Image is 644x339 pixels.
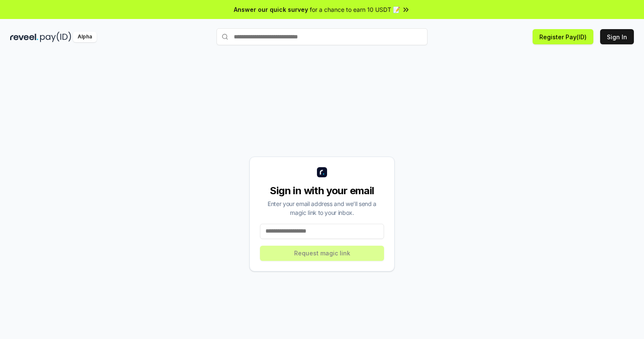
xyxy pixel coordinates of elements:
div: Sign in with your email [260,184,384,198]
span: for a chance to earn 10 USDT 📝 [310,5,400,14]
button: Sign In [600,29,634,44]
img: reveel_dark [10,32,38,42]
div: Alpha [73,32,97,42]
img: pay_id [40,32,71,42]
button: Register Pay(ID) [533,29,593,44]
span: Answer our quick survey [234,5,308,14]
div: Enter your email address and we’ll send a magic link to your inbox. [260,199,384,217]
img: logo_small [317,167,327,177]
